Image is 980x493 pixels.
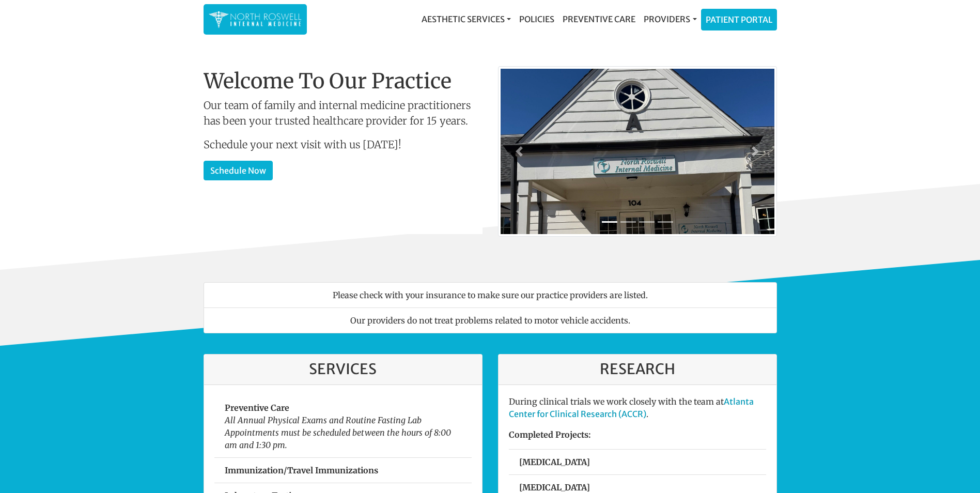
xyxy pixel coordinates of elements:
[702,9,776,30] a: Patient Portal
[209,9,302,29] img: North Roswell Internal Medicine
[509,395,766,420] p: During clinical trials we work closely with the team at .
[225,465,378,475] strong: Immunization/Travel Immunizations
[204,69,483,94] h1: Welcome To Our Practice
[509,396,754,419] a: Atlanta Center for Clinical Research (ACCR)
[417,9,515,29] a: Aesthetic Services
[204,161,273,180] a: Schedule Now
[558,9,640,29] a: Preventive Care
[204,282,777,308] li: Please check with your insurance to make sure our practice providers are listed.
[225,415,451,450] em: All Annual Physical Exams and Routine Fasting Lab Appointments must be scheduled between the hour...
[204,137,483,152] p: Schedule your next visit with us [DATE]!
[204,98,483,129] p: Our team of family and internal medicine practitioners has been your trusted healthcare provider ...
[509,361,766,378] h3: Research
[515,9,558,29] a: Policies
[214,361,472,378] h3: Services
[225,403,289,413] strong: Preventive Care
[509,429,591,440] strong: Completed Projects:
[519,482,590,492] strong: [MEDICAL_DATA]
[640,9,701,29] a: Providers
[204,307,777,333] li: Our providers do not treat problems related to motor vehicle accidents.
[519,457,590,467] strong: [MEDICAL_DATA]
